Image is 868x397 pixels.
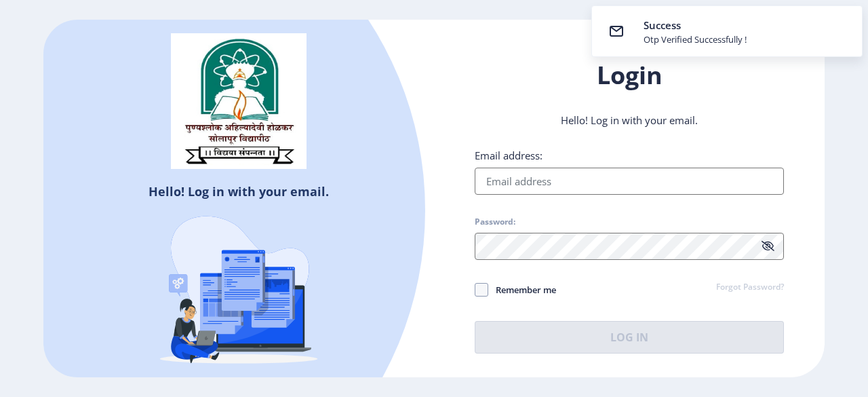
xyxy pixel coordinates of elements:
[475,216,515,227] label: Password:
[475,149,542,162] label: Email address:
[171,33,307,169] img: solapur_logo.png
[475,321,784,354] button: Log In
[475,59,784,92] h1: Login
[644,18,681,32] span: Success
[644,33,747,45] div: Otp Verified Successfully !
[716,282,784,294] a: Forgot Password?
[488,282,556,298] span: Remember me
[475,168,784,195] input: Email address
[120,189,357,393] img: Recruitment%20Agencies%20(%20verification).svg
[475,113,784,127] p: Hello! Log in with your email.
